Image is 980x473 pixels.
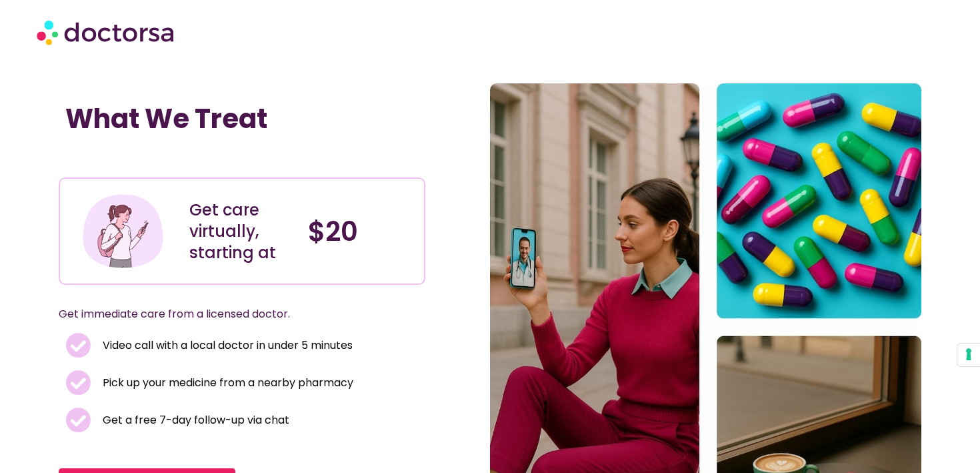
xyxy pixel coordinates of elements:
[99,411,289,430] span: Get a free 7-day follow-up via chat
[59,305,393,324] p: Get immediate care from a licensed doctor.
[99,336,353,355] span: Video call with a local doctor in under 5 minutes
[308,215,414,248] h4: $20
[957,344,980,366] button: Your consent preferences for tracking technologies
[81,189,165,274] img: Illustration depicting a young woman in a casual outfit, engaged with her smartphone. She has a p...
[99,374,353,392] span: Pick up your medicine from a nearby pharmacy
[189,199,295,264] div: Get care virtually, starting at
[65,148,265,164] iframe: Customer reviews powered by Trustpilot
[65,103,419,135] h1: What We Treat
